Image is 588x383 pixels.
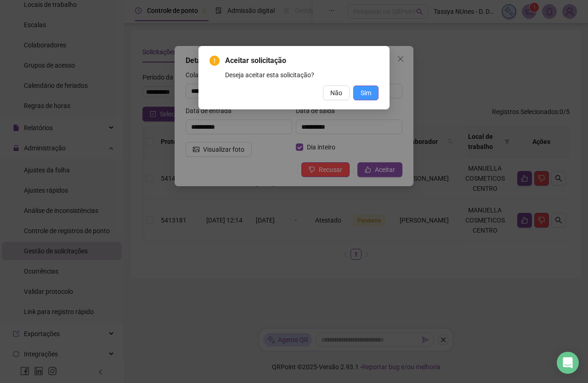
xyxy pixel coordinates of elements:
div: Deseja aceitar esta solicitação? [225,70,379,80]
button: Sim [353,86,379,100]
span: exclamation-circle [209,56,220,66]
span: Sim [361,88,371,98]
div: Open Intercom Messenger [557,352,579,374]
button: Não [323,86,350,100]
span: Aceitar solicitação [225,55,379,66]
span: Não [330,88,342,98]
